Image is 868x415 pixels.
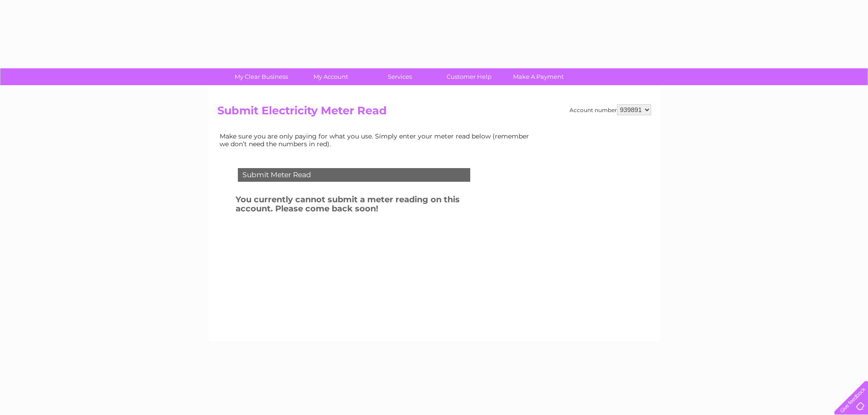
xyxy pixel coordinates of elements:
a: Make A Payment [501,68,576,85]
a: My Clear Business [224,68,299,85]
h3: You currently cannot submit a meter reading on this account. Please come back soon! [236,193,494,218]
div: Account number [570,104,651,115]
h2: Submit Electricity Meter Read [217,104,651,122]
a: Customer Help [431,68,507,85]
a: Services [362,68,437,85]
a: My Account [293,68,368,85]
div: Submit Meter Read [238,168,470,182]
td: Make sure you are only paying for what you use. Simply enter your meter read below (remember we d... [217,130,536,149]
